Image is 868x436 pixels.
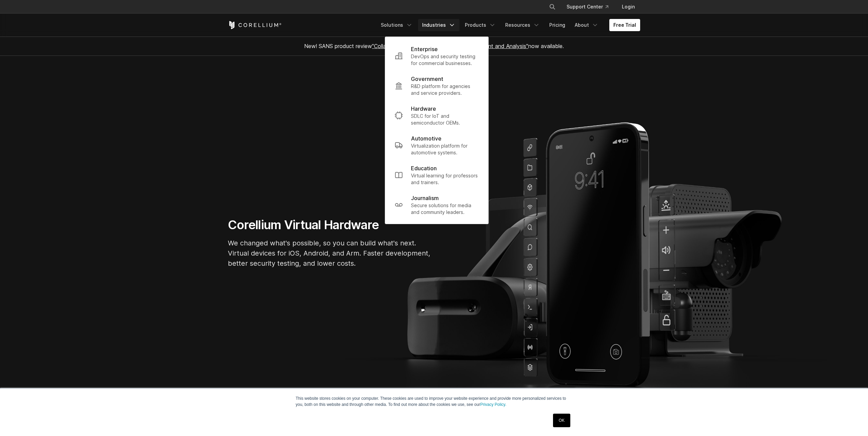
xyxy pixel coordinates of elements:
a: Login [616,1,640,13]
a: Products [461,19,500,31]
a: Pricing [545,19,569,31]
p: We changed what's possible, so you can build what's next. Virtual devices for iOS, Android, and A... [228,238,431,268]
p: This website stores cookies on your computer. These cookies are used to improve your website expe... [296,395,572,408]
a: Resources [501,19,544,31]
a: Government R&D platform for agencies and service providers. [389,71,484,101]
h1: Corellium Virtual Hardware [228,217,431,233]
a: Free Trial [609,19,640,31]
p: R&D platform for agencies and service providers. [411,83,479,96]
a: Industries [418,19,459,31]
div: Navigation Menu [541,1,640,13]
button: Search [546,1,558,13]
p: Enterprise [411,45,438,53]
p: Education [411,164,437,172]
p: DevOps and security testing for commercial businesses. [411,53,479,67]
div: Navigation Menu [377,19,640,31]
a: Corellium Home [228,21,282,29]
p: Secure solutions for media and community leaders. [411,202,479,216]
a: Solutions [377,19,417,31]
a: Privacy Policy. [480,402,506,407]
p: Virtual learning for professors and trainers. [411,172,479,186]
p: Journalism [411,194,439,202]
p: SDLC for IoT and semiconductor OEMs. [411,113,479,126]
a: Enterprise DevOps and security testing for commercial businesses. [389,41,484,71]
a: OK [553,414,570,427]
p: Hardware [411,105,436,113]
a: "Collaborative Mobile App Security Development and Analysis" [372,43,528,49]
p: Virtualization platform for automotive systems. [411,143,479,156]
a: Education Virtual learning for professors and trainers. [389,160,484,190]
p: Automotive [411,134,441,143]
a: Journalism Secure solutions for media and community leaders. [389,190,484,220]
a: Hardware SDLC for IoT and semiconductor OEMs. [389,101,484,130]
span: New! SANS product review now available. [304,43,564,49]
a: Automotive Virtualization platform for automotive systems. [389,130,484,160]
p: Government [411,75,443,83]
a: About [571,19,603,31]
a: Support Center [561,1,614,13]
